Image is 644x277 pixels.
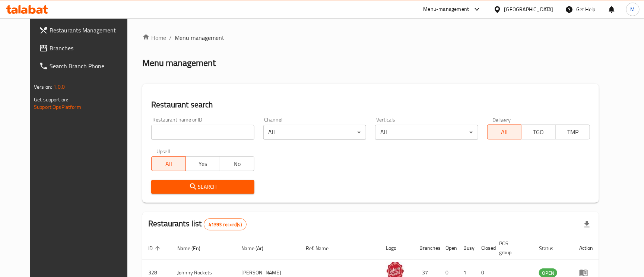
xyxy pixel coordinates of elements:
[573,237,599,259] th: Action
[423,5,469,14] div: Menu-management
[475,237,493,259] th: Closed
[440,237,457,259] th: Open
[33,57,138,75] a: Search Branch Phone
[151,156,186,171] button: All
[33,39,138,57] a: Branches
[156,149,170,154] label: Upsell
[151,99,590,110] h2: Restaurant search
[223,158,251,169] span: No
[491,127,519,138] span: All
[177,244,210,253] span: Name (En)
[457,237,475,259] th: Busy
[53,82,65,92] span: 1.0.0
[148,244,162,253] span: ID
[34,82,52,92] span: Version:
[241,244,273,253] span: Name (Ar)
[169,33,172,42] li: /
[539,244,563,253] span: Status
[220,156,254,171] button: No
[555,125,590,139] button: TMP
[487,125,522,139] button: All
[521,125,556,139] button: TGO
[631,5,635,13] span: M
[204,221,246,228] span: 41393 record(s)
[34,102,81,112] a: Support.OpsPlatform
[151,180,254,194] button: Search
[263,125,366,140] div: All
[148,218,247,230] h2: Restaurants list
[413,237,440,259] th: Branches
[157,182,248,192] span: Search
[175,33,224,42] span: Menu management
[559,127,587,138] span: TMP
[578,215,596,233] div: Export file
[50,44,132,53] span: Branches
[50,62,132,70] span: Search Branch Phone
[306,244,339,253] span: Ref. Name
[151,125,254,140] input: Search for restaurant name or ID..
[504,5,553,13] div: [GEOGRAPHIC_DATA]
[33,21,138,39] a: Restaurants Management
[155,158,183,169] span: All
[375,125,478,140] div: All
[380,237,413,259] th: Logo
[185,156,220,171] button: Yes
[524,127,553,138] span: TGO
[34,95,68,104] span: Get support on:
[189,158,217,169] span: Yes
[50,26,132,35] span: Restaurants Management
[579,268,593,277] div: Menu
[204,218,247,230] div: Total records count
[142,57,216,69] h2: Menu management
[142,33,166,42] a: Home
[499,239,524,257] span: POS group
[492,117,511,122] label: Delivery
[142,33,599,42] nav: breadcrumb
